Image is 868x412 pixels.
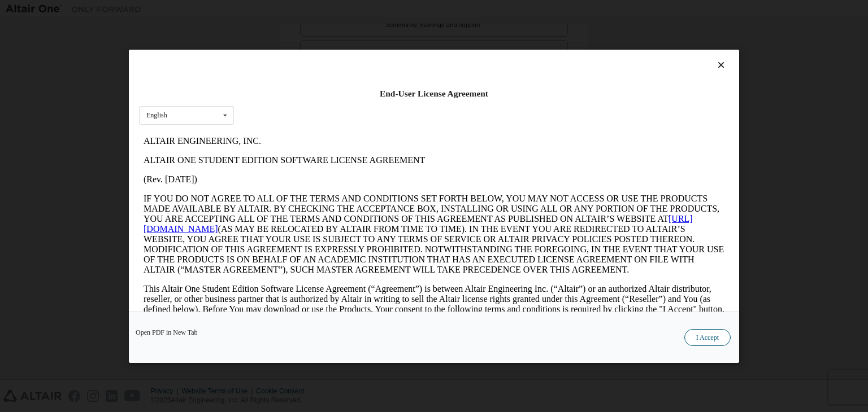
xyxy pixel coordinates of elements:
[146,112,167,119] div: English
[5,152,585,193] p: This Altair One Student Edition Software License Agreement (“Agreement”) is between Altair Engine...
[5,43,585,53] p: (Rev. [DATE])
[139,88,729,99] div: End-User License Agreement
[684,329,731,346] button: I Accept
[5,82,554,102] a: [URL][DOMAIN_NAME]
[5,24,585,34] p: ALTAIR ONE STUDENT EDITION SOFTWARE LICENSE AGREEMENT
[5,62,585,143] p: IF YOU DO NOT AGREE TO ALL OF THE TERMS AND CONDITIONS SET FORTH BELOW, YOU MAY NOT ACCESS OR USE...
[5,5,585,15] p: ALTAIR ENGINEERING, INC.
[136,329,198,336] a: Open PDF in New Tab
